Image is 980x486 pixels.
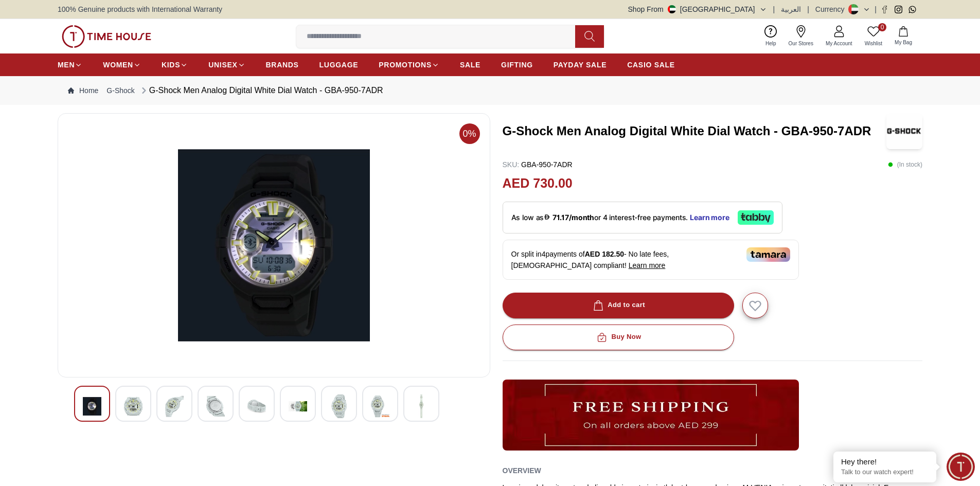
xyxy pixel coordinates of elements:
a: MEN [58,56,82,74]
h2: Overview [503,463,541,478]
img: ... [503,380,799,451]
button: My Bag [888,24,918,48]
span: | [807,4,809,14]
p: ( In stock ) [888,159,922,170]
img: Tamara [746,247,790,262]
img: G-Shock Men Analog Digital White Dial Watch - GBA-950-7ADR [886,113,922,149]
span: KIDS [162,60,180,70]
a: Whatsapp [908,6,916,13]
img: ... [62,25,151,48]
div: Or split in 4 payments of - No late fees, [DEMOGRAPHIC_DATA] compliant! [503,240,799,280]
span: CASIO SALE [627,60,675,70]
span: 0 [878,23,886,31]
span: 100% Genuine products with International Warranty [58,4,222,14]
a: 0Wishlist [859,23,888,49]
button: Add to cart [503,293,734,318]
button: Shop From[GEOGRAPHIC_DATA] [628,4,767,14]
a: G-Shock [106,85,134,96]
span: Learn more [629,261,666,269]
a: WOMEN [103,56,141,74]
span: SALE [460,60,480,70]
a: PROMOTIONS [379,56,439,74]
a: Instagram [895,6,902,13]
span: WOMEN [103,60,133,70]
span: Wishlist [861,40,886,47]
img: G-Shock Men Analog Digital White Dial Watch - GBA-950-7ADR [83,394,101,418]
span: BRANDS [266,60,299,70]
div: Add to cart [591,299,645,311]
h2: AED 730.00 [503,174,573,193]
img: G-Shock Men Analog Digital White Dial Watch - GBA-950-7ADR [330,394,348,418]
a: SALE [460,56,480,74]
img: G-Shock Men Analog Digital White Dial Watch - GBA-950-7ADR [247,394,266,418]
img: G-Shock Men Analog Digital White Dial Watch - GBA-950-7ADR [124,394,142,418]
img: G-Shock Men Analog Digital White Dial Watch - GBA-950-7ADR [206,394,225,418]
p: Talk to our watch expert! [841,468,929,477]
h3: G-Shock Men Analog Digital White Dial Watch - GBA-950-7ADR [503,123,887,139]
span: My Account [822,40,857,47]
div: Chat Widget [947,453,975,481]
span: PAYDAY SALE [554,60,607,70]
span: GIFTING [501,60,533,70]
a: GIFTING [501,56,533,74]
a: LUGGAGE [319,56,359,74]
a: PAYDAY SALE [554,56,607,74]
span: 0% [459,123,480,144]
a: Home [68,85,98,96]
a: Our Stores [782,23,819,49]
img: G-Shock Men Analog Digital White Dial Watch - GBA-950-7ADR [66,122,482,369]
span: AED 182.50 [585,250,624,258]
span: LUGGAGE [319,60,359,70]
span: | [875,4,877,14]
img: United Arab Emirates [668,5,676,13]
a: BRANDS [266,56,299,74]
div: Currency [815,4,849,14]
img: G-Shock Men Analog Digital White Dial Watch - GBA-950-7ADR [371,394,389,418]
span: | [773,4,775,14]
span: Our Stores [785,40,817,47]
nav: Breadcrumb [58,76,922,105]
button: Buy Now [503,325,734,350]
div: G-Shock Men Analog Digital White Dial Watch - GBA-950-7ADR [139,84,383,97]
div: Hey there! [841,457,929,467]
a: KIDS [162,56,188,74]
span: MEN [58,60,75,70]
img: G-Shock Men Analog Digital White Dial Watch - GBA-950-7ADR [289,394,307,418]
span: PROMOTIONS [379,60,432,70]
a: Facebook [881,6,888,13]
p: GBA-950-7ADR [503,159,573,170]
a: UNISEX [208,56,245,74]
span: Help [761,40,780,47]
img: G-Shock Men Analog Digital White Dial Watch - GBA-950-7ADR [412,394,431,418]
span: SKU : [503,160,520,169]
span: My Bag [890,39,916,46]
div: Buy Now [595,331,641,343]
button: العربية [781,4,801,14]
a: Help [759,23,782,49]
a: CASIO SALE [627,56,675,74]
img: G-Shock Men Analog Digital White Dial Watch - GBA-950-7ADR [165,394,184,418]
span: UNISEX [208,60,237,70]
